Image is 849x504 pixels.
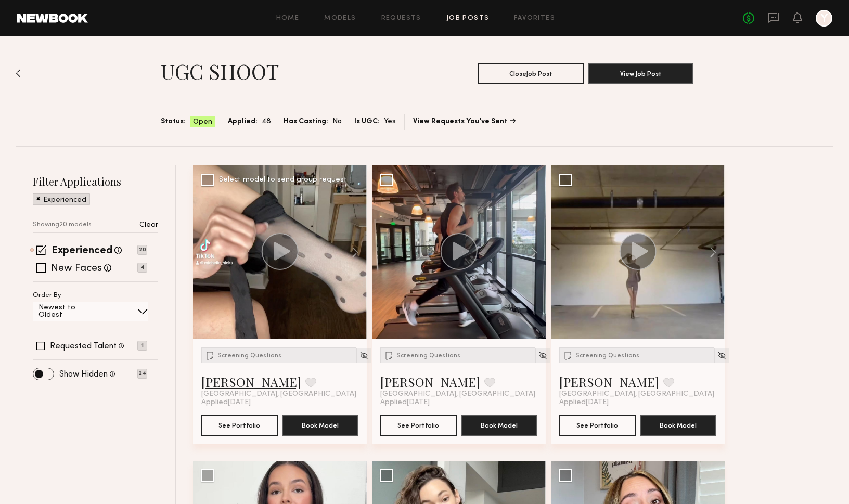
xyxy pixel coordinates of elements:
[51,264,102,274] label: New Faces
[137,263,147,273] p: 4
[201,398,358,407] div: Applied [DATE]
[201,415,278,436] button: See Portfolio
[201,373,301,390] a: [PERSON_NAME]
[816,10,832,27] a: Y
[563,350,573,360] img: Submission Icon
[380,398,537,407] div: Applied [DATE]
[282,420,358,429] a: Book Model
[282,415,358,436] button: Book Model
[193,117,212,127] span: Open
[262,116,271,127] span: 48
[332,116,342,127] span: No
[640,420,716,429] a: Book Model
[380,373,480,390] a: [PERSON_NAME]
[514,15,555,22] a: Favorites
[16,69,21,77] img: Back to previous page
[38,304,100,319] p: Newest to Oldest
[717,351,726,360] img: Unhide Model
[446,15,490,22] a: Job Posts
[33,292,61,299] p: Order By
[413,118,516,125] a: View Requests You’ve Sent
[137,245,147,255] p: 20
[380,415,457,436] button: See Portfolio
[324,15,356,22] a: Models
[559,373,659,390] a: [PERSON_NAME]
[559,415,636,436] button: See Portfolio
[59,370,108,379] label: Show Hidden
[139,222,158,229] p: Clear
[219,176,347,184] div: Select model to send group request
[137,369,147,379] p: 24
[161,58,279,84] h1: UGC SHOOT
[588,63,693,84] button: View Job Post
[478,63,584,84] button: CloseJob Post
[359,351,368,360] img: Unhide Model
[640,415,716,436] button: Book Model
[381,15,421,22] a: Requests
[217,353,281,359] span: Screening Questions
[575,353,639,359] span: Screening Questions
[52,246,112,256] label: Experienced
[284,116,328,127] span: Has Casting:
[161,116,186,127] span: Status:
[205,350,215,360] img: Submission Icon
[461,415,537,436] button: Book Model
[201,390,356,398] span: [GEOGRAPHIC_DATA], [GEOGRAPHIC_DATA]
[538,351,547,360] img: Unhide Model
[137,341,147,351] p: 1
[559,390,714,398] span: [GEOGRAPHIC_DATA], [GEOGRAPHIC_DATA]
[380,390,535,398] span: [GEOGRAPHIC_DATA], [GEOGRAPHIC_DATA]
[43,197,86,204] p: Experienced
[396,353,460,359] span: Screening Questions
[33,222,92,228] p: Showing 20 models
[384,350,394,360] img: Submission Icon
[50,342,117,351] label: Requested Talent
[33,174,158,188] h2: Filter Applications
[228,116,258,127] span: Applied:
[461,420,537,429] a: Book Model
[276,15,300,22] a: Home
[559,398,716,407] div: Applied [DATE]
[354,116,380,127] span: Is UGC:
[384,116,396,127] span: Yes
